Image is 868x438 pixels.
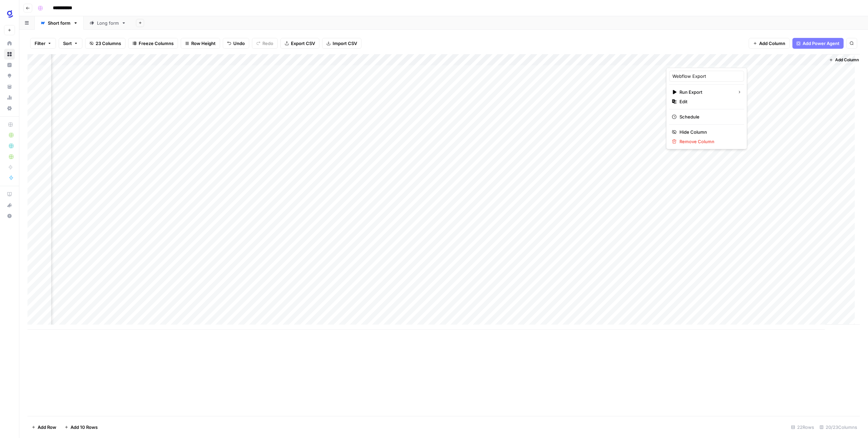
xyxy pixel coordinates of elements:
[759,40,785,47] span: Add Column
[60,422,102,433] button: Add 10 Rows
[71,424,98,431] span: Add 10 Rows
[85,38,125,49] button: 23 Columns
[749,38,790,49] button: Add Column
[4,81,15,92] a: Your Data
[835,57,859,63] span: Add Column
[291,40,315,47] span: Export CSV
[27,422,60,433] button: Add Row
[35,40,45,47] span: Filter
[4,8,16,20] img: Glean SEO Ops Logo
[679,129,739,135] span: Hide Column
[84,16,132,30] a: Long form
[803,40,840,47] span: Add Power Agent
[679,98,739,105] span: Edit
[4,92,15,103] a: Usage
[139,40,174,47] span: Freeze Columns
[826,56,862,64] button: Add Column
[4,70,15,81] a: Opportunities
[4,189,15,200] a: AirOps Academy
[223,38,249,49] button: Undo
[4,211,15,221] button: Help + Support
[128,38,178,49] button: Freeze Columns
[181,38,220,49] button: Row Height
[4,200,15,211] button: What's new?
[280,38,319,49] button: Export CSV
[38,424,56,431] span: Add Row
[4,200,15,210] div: What's new?
[4,5,15,22] button: Workspace: Glean SEO Ops
[30,38,56,49] button: Filter
[59,38,82,49] button: Sort
[191,40,216,47] span: Row Height
[4,49,15,60] a: Browse
[788,422,817,433] div: 22 Rows
[679,89,732,95] span: Run Export
[817,422,860,433] div: 20/23 Columns
[333,40,357,47] span: Import CSV
[96,40,121,47] span: 23 Columns
[679,138,739,145] span: Remove Column
[63,40,72,47] span: Sort
[48,20,71,26] div: Short form
[4,60,15,70] a: Insights
[322,38,361,49] button: Import CSV
[4,38,15,49] a: Home
[233,40,245,47] span: Undo
[35,16,84,30] a: Short form
[252,38,278,49] button: Redo
[97,20,119,26] div: Long form
[262,40,273,47] span: Redo
[792,38,844,49] button: Add Power Agent
[679,113,739,120] span: Schedule
[4,103,15,114] a: Settings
